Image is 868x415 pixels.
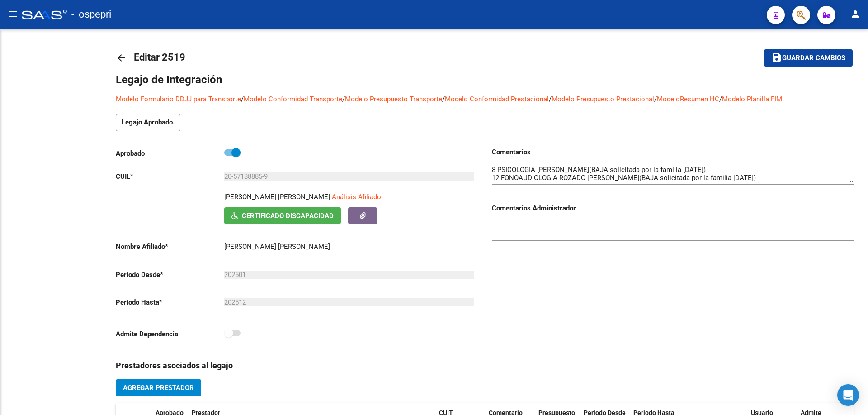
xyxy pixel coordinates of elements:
h3: Prestadores asociados al legajo [116,359,854,372]
button: Certificado Discapacidad [224,207,341,224]
span: Certificado Discapacidad [242,212,334,220]
a: Modelo Formulario DDJJ para Transporte [116,95,241,103]
button: Agregar Prestador [116,379,201,396]
a: Modelo Conformidad Transporte [244,95,342,103]
p: Admite Dependencia [116,329,224,339]
a: ModeloResumen HC [657,95,719,103]
span: Guardar cambios [782,54,845,62]
mat-icon: arrow_back [116,52,127,63]
mat-icon: save [771,52,782,63]
h1: Legajo de Integración [116,72,854,87]
p: Periodo Desde [116,270,224,280]
mat-icon: person [850,9,861,19]
a: Modelo Conformidad Prestacional [445,95,549,103]
span: Editar 2519 [134,52,185,63]
p: Aprobado [116,148,224,158]
div: Open Intercom Messenger [837,384,859,406]
span: - ospepri [71,5,111,24]
p: CUIL [116,172,224,181]
a: Modelo Presupuesto Prestacional [552,95,654,103]
a: Modelo Presupuesto Transporte [345,95,442,103]
p: Periodo Hasta [116,297,224,307]
p: Legajo Aprobado. [116,114,180,131]
p: [PERSON_NAME] [PERSON_NAME] [224,192,330,202]
h3: Comentarios [492,147,854,157]
button: Guardar cambios [764,49,853,66]
p: Nombre Afiliado [116,242,224,252]
mat-icon: menu [7,9,18,19]
span: Agregar Prestador [123,384,194,392]
a: Modelo Planilla FIM [722,95,782,103]
span: Análisis Afiliado [332,193,381,201]
h3: Comentarios Administrador [492,203,854,213]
